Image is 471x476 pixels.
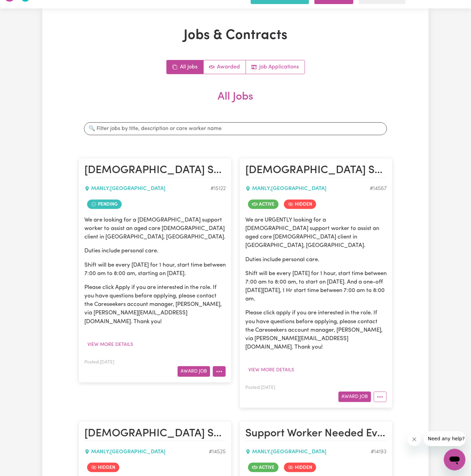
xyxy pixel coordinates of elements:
[167,60,204,74] a: All jobs
[245,365,297,375] button: View more details
[84,283,226,326] p: Please click Apply if you are interested in the role. If you have questions before applying, plea...
[87,200,122,209] span: Job contract pending review by care worker
[245,269,387,304] p: Shift will be every [DATE] for 1 hour, start time between 7:00 am to 8:00 am, to start on [DATE]....
[209,448,226,456] div: Job ID #14525
[374,392,387,402] button: More options
[87,463,119,472] span: Job is hidden
[204,60,246,74] a: Active jobs
[84,185,210,193] div: MANLY , [GEOGRAPHIC_DATA]
[84,360,114,365] span: Posted: [DATE]
[339,392,371,402] button: Award Job
[408,433,421,446] iframe: Close message
[424,431,466,446] iframe: Message from company
[84,261,226,278] p: Shift will be every [DATE] for 1 hour, start time between 7:00 am to 8:00 am, starting on [DATE].
[84,448,209,456] div: MANLY , [GEOGRAPHIC_DATA]
[248,200,279,209] span: Job is active
[245,185,370,193] div: MANLY , [GEOGRAPHIC_DATA]
[84,427,226,441] h2: Female Support Worker Needed Every Saturday In Manly, NSW
[444,449,466,471] iframe: Button to launch messaging window
[245,216,387,250] p: We are URGENTLY looking for a [DEMOGRAPHIC_DATA] support worker to assist an aged care [DEMOGRAPH...
[245,255,387,264] p: Duties include personal care.
[84,122,387,135] input: 🔍 Filter jobs by title, description or care worker name
[284,463,316,472] span: Job is hidden
[246,60,305,74] a: Job applications
[245,386,275,390] span: Posted: [DATE]
[370,185,387,193] div: Job ID #14567
[371,448,387,456] div: Job ID #14193
[178,366,210,377] button: Award Job
[84,164,226,178] h2: Female Support Worker Needed In Manly, NSW
[213,366,226,377] button: More options
[284,200,316,209] span: Job is hidden
[210,185,226,193] div: Job ID #15122
[245,427,387,441] h2: Support Worker Needed Every Sunday Morning In Manly, NSW
[245,164,387,178] h2: Female Support Worker Needed Every Saturday In Manly, NSW
[248,463,279,472] span: Job is active
[79,90,392,114] h2: All Jobs
[84,247,226,255] p: Duties include personal care.
[84,339,136,350] button: View more details
[84,216,226,242] p: We are looking for a [DEMOGRAPHIC_DATA] support worker to assist an aged care [DEMOGRAPHIC_DATA] ...
[79,27,392,44] h1: Jobs & Contracts
[245,448,371,456] div: MANLY , [GEOGRAPHIC_DATA]
[245,309,387,351] p: Please click apply if you are interested in the role. If you have questions before applying, plea...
